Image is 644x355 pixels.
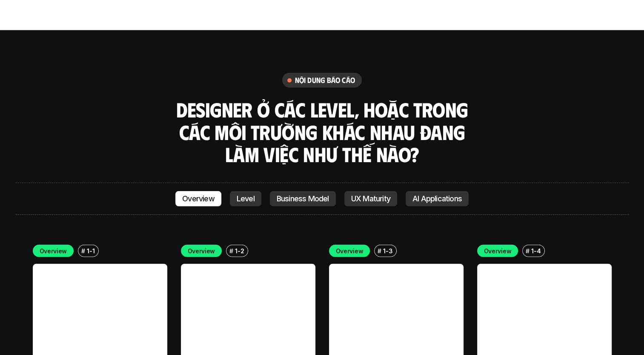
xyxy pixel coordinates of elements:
p: 1-4 [531,246,541,255]
p: Level [237,195,255,203]
p: Overview [484,246,512,255]
h3: Designer ở các level, hoặc trong các môi trường khác nhau đang làm việc như thế nào? [173,98,471,166]
p: 1-2 [235,246,244,255]
a: UX Maturity [344,191,397,206]
p: Overview [336,246,364,255]
p: Overview [182,195,215,203]
a: AI Applications [406,191,469,206]
p: 1-1 [87,246,94,255]
h6: # [229,248,233,254]
p: 1-3 [383,246,392,255]
h6: # [378,248,381,254]
h6: nội dung báo cáo [295,75,355,85]
p: Overview [40,246,67,255]
p: AI Applications [412,195,462,203]
h6: # [81,248,85,254]
p: Overview [188,246,215,255]
p: UX Maturity [351,195,390,203]
h6: # [526,248,530,254]
p: Business Model [277,195,329,203]
a: Business Model [270,191,336,206]
a: Level [230,191,261,206]
a: Overview [175,191,221,206]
